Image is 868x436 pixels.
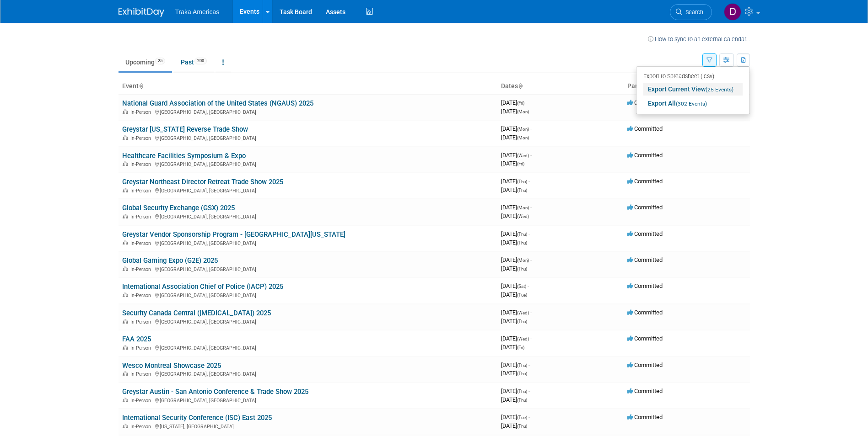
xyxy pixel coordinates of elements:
[627,309,663,316] span: Committed
[528,282,529,289] span: -
[501,160,524,167] span: [DATE]
[517,240,527,245] span: (Thu)
[122,160,494,167] div: [GEOGRAPHIC_DATA], [GEOGRAPHIC_DATA]
[517,398,527,403] span: (Thu)
[517,336,529,341] span: (Wed)
[122,318,494,325] div: [GEOGRAPHIC_DATA], [GEOGRAPHIC_DATA]
[517,284,526,289] span: (Sat)
[517,345,524,350] span: (Fri)
[643,70,743,81] div: Export to Spreadsheet (.csv):
[130,424,154,430] span: In-Person
[624,79,750,94] th: Participation
[670,4,712,20] a: Search
[501,291,527,298] span: [DATE]
[517,161,524,166] span: (Fri)
[627,125,663,132] span: Committed
[517,101,524,106] span: (Fri)
[130,292,154,298] span: In-Person
[501,239,527,246] span: [DATE]
[682,9,703,16] span: Search
[627,388,663,394] span: Committed
[501,362,530,368] span: [DATE]
[627,414,663,420] span: Committed
[130,345,154,351] span: In-Person
[517,319,527,324] span: (Thu)
[627,256,663,263] span: Committed
[528,230,530,237] span: -
[517,310,529,315] span: (Wed)
[130,398,154,404] span: In-Person
[123,371,128,376] img: In-Person Event
[530,309,532,316] span: -
[501,309,532,316] span: [DATE]
[130,188,154,194] span: In-Person
[528,362,530,368] span: -
[501,152,532,159] span: [DATE]
[130,266,154,272] span: In-Person
[122,152,246,160] a: Healthcare Facilities Symposium & Expo
[122,186,494,194] div: [GEOGRAPHIC_DATA], [GEOGRAPHIC_DATA]
[123,398,128,402] img: In-Person Event
[119,79,497,94] th: Event
[501,344,524,351] span: [DATE]
[518,82,523,90] a: Sort by Start Date
[122,256,218,265] a: Global Gaming Expo (G2E) 2025
[528,414,530,420] span: -
[517,232,527,237] span: (Thu)
[517,371,527,376] span: (Thu)
[123,135,128,140] img: In-Person Event
[123,161,128,166] img: In-Person Event
[497,79,624,94] th: Dates
[501,282,529,289] span: [DATE]
[122,362,221,370] a: Wesco Montreal Showcase 2025
[130,214,154,220] span: In-Person
[122,265,494,272] div: [GEOGRAPHIC_DATA], [GEOGRAPHIC_DATA]
[501,204,532,211] span: [DATE]
[122,239,494,246] div: [GEOGRAPHIC_DATA], [GEOGRAPHIC_DATA]
[194,58,207,64] span: 200
[123,266,128,271] img: In-Person Event
[122,370,494,377] div: [GEOGRAPHIC_DATA], [GEOGRAPHIC_DATA]
[123,319,128,324] img: In-Person Event
[123,109,128,114] img: In-Person Event
[627,204,663,211] span: Committed
[119,8,164,17] img: ExhibitDay
[517,188,527,193] span: (Thu)
[130,109,154,115] span: In-Person
[501,318,527,324] span: [DATE]
[122,396,494,404] div: [GEOGRAPHIC_DATA], [GEOGRAPHIC_DATA]
[643,97,743,110] a: Export All(302 Events)
[530,152,532,159] span: -
[122,422,494,430] div: [US_STATE], [GEOGRAPHIC_DATA]
[501,108,529,115] span: [DATE]
[130,319,154,325] span: In-Person
[530,335,532,342] span: -
[501,370,527,377] span: [DATE]
[706,86,733,93] span: (25 Events)
[627,335,663,342] span: Committed
[517,127,529,132] span: (Mon)
[175,8,220,16] span: Traka Americas
[501,125,532,132] span: [DATE]
[119,53,172,71] a: Upcoming25
[123,240,128,245] img: In-Person Event
[122,213,494,220] div: [GEOGRAPHIC_DATA], [GEOGRAPHIC_DATA]
[122,125,248,133] a: Greystar [US_STATE] Reverse Trade Show
[122,309,271,317] a: Security Canada Central ([MEDICAL_DATA]) 2025
[627,282,663,289] span: Committed
[501,186,527,193] span: [DATE]
[517,266,527,271] span: (Thu)
[122,108,494,115] div: [GEOGRAPHIC_DATA], [GEOGRAPHIC_DATA]
[122,344,494,351] div: [GEOGRAPHIC_DATA], [GEOGRAPHIC_DATA]
[155,58,165,64] span: 25
[501,178,530,185] span: [DATE]
[530,204,532,211] span: -
[122,178,283,186] a: Greystar Northeast Director Retreat Trade Show 2025
[627,178,663,185] span: Committed
[123,345,128,350] img: In-Person Event
[517,153,529,158] span: (Wed)
[517,179,527,184] span: (Thu)
[501,265,527,272] span: [DATE]
[130,240,154,246] span: In-Person
[501,99,527,106] span: [DATE]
